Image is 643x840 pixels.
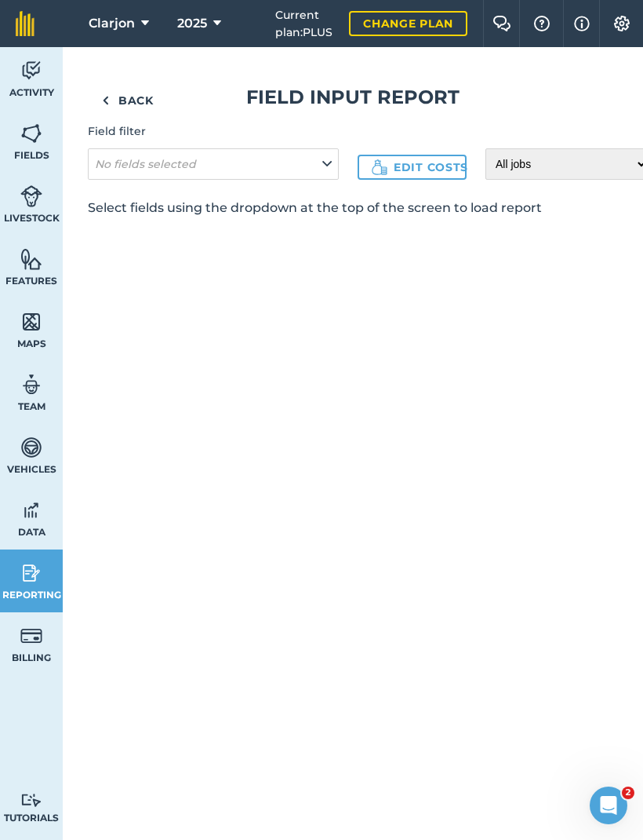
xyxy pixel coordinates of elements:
[492,16,511,31] img: Two speech bubbles overlapping with the left bubble in the forefront
[358,155,467,180] a: Edit costs
[275,6,337,42] span: Current plan : PLUS
[88,199,618,217] p: Select fields using the dropdown at the top of the screen to load report
[20,499,42,522] img: svg+xml;base64,PD94bWwgdmVyc2lvbj0iMS4wIiBlbmNvZGluZz0idXRmLTgiPz4KPCEtLSBHZW5lcmF0b3I6IEFkb2JlIE...
[20,436,42,459] img: svg+xml;base64,PD94bWwgdmVyc2lvbj0iMS4wIiBlbmNvZGluZz0idXRmLTgiPz4KPCEtLSBHZW5lcmF0b3I6IEFkb2JlIE...
[20,310,42,334] img: svg+xml;base64,PHN2ZyB4bWxucz0iaHR0cDovL3d3dy53My5vcmcvMjAwMC9zdmciIHdpZHRoPSI1NiIgaGVpZ2h0PSI2MC...
[20,122,42,145] img: svg+xml;base64,PHN2ZyB4bWxucz0iaHR0cDovL3d3dy53My5vcmcvMjAwMC9zdmciIHdpZHRoPSI1NiIgaGVpZ2h0PSI2MC...
[88,122,339,140] h4: Field filter
[20,184,42,208] img: svg+xml;base64,PD94bWwgdmVyc2lvbj0iMS4wIiBlbmNvZGluZz0idXRmLTgiPz4KPCEtLSBHZW5lcmF0b3I6IEFkb2JlIE...
[177,14,207,33] span: 2025
[372,159,387,175] img: Icon showing a money bag
[590,787,627,824] iframe: Intercom live chat
[20,247,42,271] img: svg+xml;base64,PHN2ZyB4bWxucz0iaHR0cDovL3d3dy53My5vcmcvMjAwMC9zdmciIHdpZHRoPSI1NiIgaGVpZ2h0PSI2MC...
[95,157,196,171] em: No fields selected
[20,793,42,808] img: svg+xml;base64,PD94bWwgdmVyc2lvbj0iMS4wIiBlbmNvZGluZz0idXRmLTgiPz4KPCEtLSBHZW5lcmF0b3I6IEFkb2JlIE...
[16,11,35,36] img: fieldmargin Logo
[20,624,42,648] img: svg+xml;base64,PD94bWwgdmVyc2lvbj0iMS4wIiBlbmNvZGluZz0idXRmLTgiPz4KPCEtLSBHZW5lcmF0b3I6IEFkb2JlIE...
[102,91,109,110] img: svg+xml;base64,PHN2ZyB4bWxucz0iaHR0cDovL3d3dy53My5vcmcvMjAwMC9zdmciIHdpZHRoPSI5IiBoZWlnaHQ9IjI0Ii...
[532,16,551,31] img: A question mark icon
[89,14,135,33] span: Clarjon
[349,11,467,36] a: Change plan
[20,59,42,82] img: svg+xml;base64,PD94bWwgdmVyc2lvbj0iMS4wIiBlbmNvZGluZz0idXRmLTgiPz4KPCEtLSBHZW5lcmF0b3I6IEFkb2JlIE...
[88,85,618,110] h1: Field Input Report
[88,85,168,116] a: Back
[20,561,42,585] img: svg+xml;base64,PD94bWwgdmVyc2lvbj0iMS4wIiBlbmNvZGluZz0idXRmLTgiPz4KPCEtLSBHZW5lcmF0b3I6IEFkb2JlIE...
[622,787,634,799] span: 2
[612,16,631,31] img: A cog icon
[20,373,42,396] img: svg+xml;base64,PD94bWwgdmVyc2lvbj0iMS4wIiBlbmNvZGluZz0idXRmLTgiPz4KPCEtLSBHZW5lcmF0b3I6IEFkb2JlIE...
[88,148,339,180] button: No fields selected
[574,14,590,33] img: svg+xml;base64,PHN2ZyB4bWxucz0iaHR0cDovL3d3dy53My5vcmcvMjAwMC9zdmciIHdpZHRoPSIxNyIgaGVpZ2h0PSIxNy...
